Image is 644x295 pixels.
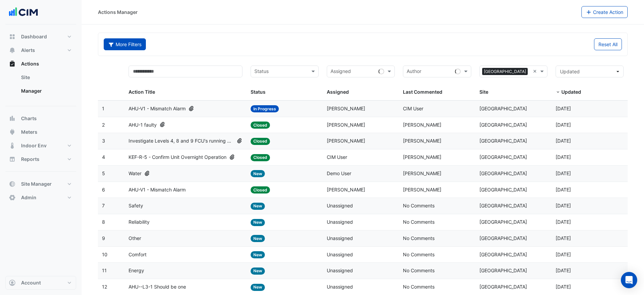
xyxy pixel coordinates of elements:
span: Assigned [327,89,349,95]
span: Unassigned [327,268,353,273]
span: [PERSON_NAME] [327,187,365,192]
app-icon: Reports [9,156,16,163]
a: Manager [16,84,76,98]
button: Admin [5,191,76,204]
span: [GEOGRAPHIC_DATA] [479,187,527,192]
span: 4 [102,154,105,160]
span: [PERSON_NAME] [403,187,441,192]
span: Updated [561,89,581,95]
span: [GEOGRAPHIC_DATA] [479,106,527,111]
span: 6 [102,187,105,192]
span: AHU--L3-1 Should be one [129,283,186,291]
span: 5 [102,170,105,176]
span: 7 [102,203,105,208]
span: No Comments [403,203,435,208]
button: Dashboard [5,30,76,43]
button: Account [5,276,76,290]
span: New [251,235,265,242]
span: 9 [102,235,105,241]
button: Updated [556,66,624,77]
span: No Comments [403,284,435,290]
span: [PERSON_NAME] [403,170,441,176]
span: Comfort [129,251,147,259]
span: [GEOGRAPHIC_DATA] [479,138,527,144]
span: 2025-07-23T17:23:26.786 [556,122,571,128]
span: Account [21,279,41,286]
span: No Comments [403,235,435,241]
span: New [251,284,265,291]
span: New [251,251,265,258]
span: Actions [21,60,39,67]
span: Clear [533,68,539,75]
button: Actions [5,57,76,71]
span: New [251,219,265,226]
span: Reports [21,156,39,163]
span: 2025-01-22T16:47:46.134 [556,268,571,273]
a: Site [16,71,76,84]
span: Status [251,89,266,95]
span: [PERSON_NAME] [327,138,365,144]
span: [GEOGRAPHIC_DATA] [479,268,527,273]
span: Unassigned [327,284,353,290]
span: Investigate Levels 4, 8 and 9 FCU's running when no call from BMS [129,137,234,145]
span: Site [479,89,488,95]
span: No Comments [403,219,435,225]
span: Other [129,235,141,242]
app-icon: Indoor Env [9,142,16,149]
span: [GEOGRAPHIC_DATA] [479,235,527,241]
span: Indoor Env [21,142,47,149]
span: Safety [129,202,143,210]
span: 2025-01-22T16:48:36.371 [556,203,571,208]
span: [GEOGRAPHIC_DATA] [479,203,527,208]
button: Reset All [594,38,622,50]
app-icon: Alerts [9,47,16,54]
span: 1 [102,106,104,111]
span: [GEOGRAPHIC_DATA] [479,170,527,176]
span: Reliability [129,218,150,226]
span: [PERSON_NAME] [327,122,365,128]
span: Site Manager [21,181,52,187]
div: Actions [5,71,76,100]
span: [PERSON_NAME] [403,154,441,160]
span: 2025-01-22T09:27:10.814 [556,284,571,290]
span: [GEOGRAPHIC_DATA] [482,68,528,75]
span: CIM User [403,106,423,111]
span: [PERSON_NAME] [403,122,441,128]
span: AHU-V1 - Mismatch Alarm [129,105,186,113]
span: Charts [21,115,37,122]
span: Updated [560,69,580,74]
span: Closed [251,138,270,145]
span: Demo User [327,170,351,176]
span: No Comments [403,252,435,257]
span: Action Title [129,89,155,95]
span: 10 [102,252,107,257]
span: [PERSON_NAME] [327,106,365,111]
span: New [251,203,265,210]
span: Closed [251,154,270,161]
span: 2025-01-22T16:48:22.384 [556,219,571,225]
app-icon: Meters [9,129,16,135]
span: CIM User [327,154,347,160]
span: 12 [102,284,107,290]
span: 2 [102,122,105,128]
span: 3 [102,138,105,144]
span: 2025-01-22T16:48:10.231 [556,235,571,241]
span: [GEOGRAPHIC_DATA] [479,219,527,225]
span: [PERSON_NAME] [403,138,441,144]
span: Unassigned [327,219,353,225]
span: Energy [129,267,144,275]
span: 2025-02-13T09:57:47.930 [556,154,571,160]
span: New [251,268,265,275]
span: Closed [251,186,270,193]
span: [GEOGRAPHIC_DATA] [479,122,527,128]
app-icon: Admin [9,194,16,201]
button: Site Manager [5,177,76,191]
span: 2025-01-24T16:44:12.478 [556,187,571,192]
button: Create Action [581,6,628,18]
button: Indoor Env [5,139,76,152]
div: Open Intercom Messenger [621,272,637,288]
button: Alerts [5,43,76,57]
span: 2025-02-04T13:25:42.468 [556,170,571,176]
span: 8 [102,219,105,225]
span: In Progress [251,105,279,112]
